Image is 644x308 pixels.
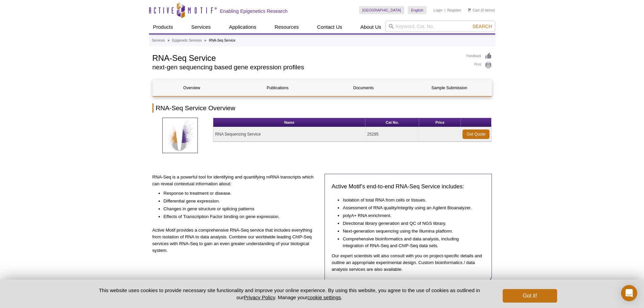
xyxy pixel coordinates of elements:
[468,8,471,11] img: Your Cart
[343,219,478,227] li: Directional library generation and QC of NGS library.
[343,235,478,249] li: Comprehensive bioinformatics and data analysis, including integration of RNA-Seq and ChIP-Seq dat...
[325,80,403,96] a: Documents
[152,174,320,187] p: RNA-Seq is a powerful tool for identifying and quantifying mRNA transcripts which can reveal cont...
[332,183,485,191] h3: Active Motif’s end-to-end RNA-Seq Service includes:
[149,21,177,33] a: Products
[419,118,461,127] th: Price
[162,118,198,153] img: RNA-Seq Services
[225,21,260,33] a: Applications
[168,39,170,42] li: »
[172,38,202,44] a: Epigenetic Services
[152,52,460,63] h1: RNA-Seq Service
[209,39,235,42] li: RNA-Seq Service
[467,52,492,60] a: Feedback
[408,6,427,14] a: English
[152,103,492,113] h2: RNA-Seq Service Overview
[187,21,215,33] a: Services
[164,197,313,205] li: Differential gene expression.
[153,80,231,96] a: Overview
[462,129,490,139] a: Get Quote
[164,205,313,212] li: Changes in gene structure or splicing patterns
[213,118,365,127] th: Name
[332,253,485,273] p: Our expert scientists will also consult with you on project-specific details and outline an appro...
[467,62,492,69] a: Print
[164,189,313,197] li: Response to treatment or disease.
[472,24,492,29] span: Search
[152,64,460,70] h2: next-gen sequencing based gene expression profiles
[152,38,165,44] a: Services
[356,21,385,33] a: About Us
[213,127,365,142] td: RNA Sequencing Service
[205,39,207,42] li: »
[433,8,443,13] a: Login
[239,80,317,96] a: Publications
[343,211,478,219] li: polyA+ RNA enrichment.
[307,294,341,300] button: cookie settings
[447,8,461,13] a: Register
[343,196,478,204] li: Isolation of total RNA from cells or tissues.
[470,23,494,29] button: Search
[410,80,488,96] a: Sample Submission
[365,118,419,127] th: Cat No.
[220,8,288,14] h2: Enabling Epigenetics Research
[164,212,313,220] li: Effects of Transcription Factor binding on gene expression.
[621,285,637,301] div: Open Intercom Messenger
[359,6,405,14] a: [GEOGRAPHIC_DATA]
[365,127,419,142] td: 25285
[152,227,320,254] p: Active Motif provides a comprehensive RNA-Seq service that includes everything from isolation of ...
[270,21,303,33] a: Resources
[313,21,346,33] a: Contact Us
[503,289,557,303] button: Got it!
[343,227,478,235] li: Next-generation sequencing using the Illumina platform.
[385,21,495,32] input: Keyword, Cat. No.
[468,8,480,13] a: Cart
[468,6,495,14] li: (0 items)
[343,204,478,211] li: Assessment of RNA quality/integrity using an Agilent Bioanalyzer.
[87,287,492,301] p: This website uses cookies to provide necessary site functionality and improve your online experie...
[445,6,446,14] li: |
[244,294,275,300] a: Privacy Policy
